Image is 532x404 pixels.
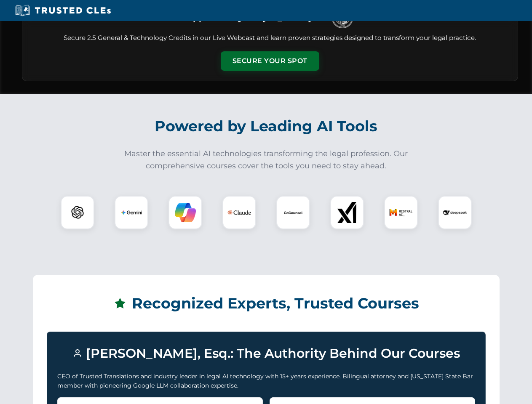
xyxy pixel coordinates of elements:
[438,196,472,229] div: DeepSeek
[330,196,364,229] div: xAI
[119,148,414,172] p: Master the essential AI technologies transforming the legal profession. Our comprehensive courses...
[61,196,94,229] div: ChatGPT
[175,202,196,223] img: Copilot Logo
[32,33,508,43] p: Secure 2.5 General & Technology Credits in our Live Webcast and learn proven strategies designed ...
[121,202,142,223] img: Gemini Logo
[168,196,202,229] div: Copilot
[227,201,251,224] img: Claude Logo
[33,112,500,141] h2: Powered by Leading AI Tools
[57,342,475,365] h3: [PERSON_NAME], Esq.: The Authority Behind Our Courses
[222,196,256,229] div: Claude
[65,200,90,225] img: ChatGPT Logo
[384,196,418,229] div: Mistral AI
[57,372,475,391] p: CEO of Trusted Translations and industry leader in legal AI technology with 15+ years experience....
[13,4,113,17] img: Trusted CLEs
[443,201,467,224] img: DeepSeek Logo
[276,196,310,229] div: CoCounsel
[221,51,319,71] button: Secure Your Spot
[389,201,413,224] img: Mistral AI Logo
[337,202,358,223] img: xAI Logo
[115,196,148,229] div: Gemini
[283,202,304,223] img: CoCounsel Logo
[47,289,486,318] h2: Recognized Experts, Trusted Courses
